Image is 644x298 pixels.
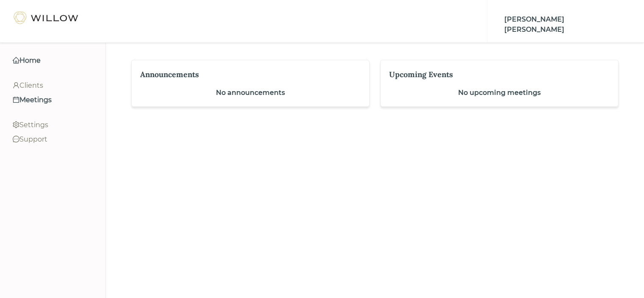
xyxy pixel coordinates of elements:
div: Meetings [13,95,93,105]
div: [PERSON_NAME] [PERSON_NAME] [504,14,618,35]
a: homeHome [13,53,93,68]
a: userClients [13,78,93,93]
a: settingSettings [13,118,93,132]
div: Settings [13,120,93,130]
span: message [13,136,19,142]
span: user [13,82,19,89]
div: Announcements [140,69,350,80]
span: home [13,57,19,64]
div: No upcoming meetings [389,88,610,98]
div: Clients [13,81,93,91]
div: Support [13,134,93,145]
span: setting [13,121,19,128]
img: Willow [13,11,80,25]
span: calendar [13,96,19,103]
a: calendarMeetings [13,93,93,107]
div: Home [13,56,93,66]
div: No announcements [140,88,361,98]
div: Upcoming Events [389,69,599,80]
